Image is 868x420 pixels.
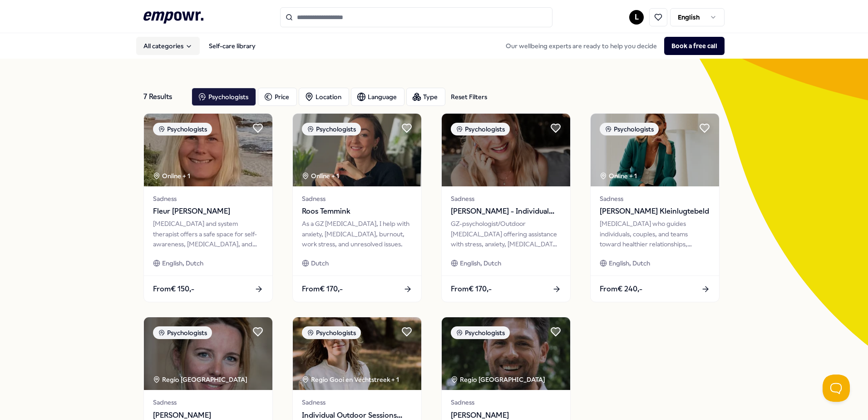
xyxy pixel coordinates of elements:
[609,258,650,268] span: English, Dutch
[451,397,561,407] span: Sadness
[258,88,297,106] button: Price
[629,10,644,25] button: L
[302,375,399,385] div: Regio Gooi en Vechtstreek + 1
[153,219,263,249] div: [MEDICAL_DATA] and system therapist offers a safe space for self-awareness, [MEDICAL_DATA], and m...
[153,205,263,217] span: Fleur [PERSON_NAME]
[590,113,720,302] a: package imagePsychologistsOnline + 1Sadness[PERSON_NAME] Kleinlugtebeld[MEDICAL_DATA] who guides ...
[293,317,421,390] img: package image
[600,219,710,249] div: [MEDICAL_DATA] who guides individuals, couples, and teams toward healthier relationships, growth,...
[451,123,510,135] div: Psychologists
[144,317,272,390] img: package image
[162,258,203,268] span: English, Dutch
[153,283,194,295] span: From € 150,-
[153,171,190,181] div: Online + 1
[442,114,570,186] img: package image
[192,88,256,106] button: Psychologists
[136,37,263,55] nav: Main
[293,114,421,186] img: package image
[451,205,561,217] span: [PERSON_NAME] - Individual Sessions
[600,283,642,295] span: From € 240,-
[451,375,547,385] div: Regio [GEOGRAPHIC_DATA]
[153,375,249,385] div: Regio [GEOGRAPHIC_DATA]
[153,123,212,135] div: Psychologists
[441,113,571,302] a: package imagePsychologistsSadness[PERSON_NAME] - Individual SessionsGZ-psychologist/Outdoor [MEDI...
[299,88,349,106] button: Location
[143,113,273,302] a: package imagePsychologistsOnline + 1SadnessFleur [PERSON_NAME][MEDICAL_DATA] and system therapist...
[302,397,412,407] span: Sadness
[451,219,561,249] div: GZ-psychologist/Outdoor [MEDICAL_DATA] offering assistance with stress, anxiety, [MEDICAL_DATA], ...
[302,326,361,339] div: Psychologists
[351,88,404,106] button: Language
[302,123,361,135] div: Psychologists
[280,7,552,27] input: Search for products, categories or subcategories
[600,194,710,204] span: Sadness
[451,92,487,102] div: Reset Filters
[144,114,272,186] img: package image
[591,114,719,186] img: package image
[451,194,561,204] span: Sadness
[600,205,710,217] span: [PERSON_NAME] Kleinlugtebeld
[311,258,329,268] span: Dutch
[600,123,659,135] div: Psychologists
[498,37,725,55] div: Our wellbeing experts are ready to help you decide
[451,326,510,339] div: Psychologists
[442,317,570,390] img: package image
[153,194,263,204] span: Sadness
[406,88,445,106] button: Type
[153,326,212,339] div: Psychologists
[302,194,412,204] span: Sadness
[823,375,850,402] iframe: Help Scout Beacon - Open
[302,205,412,217] span: Roos Temmink
[600,171,637,181] div: Online + 1
[143,88,184,106] div: 7 Results
[302,219,412,249] div: As a GZ [MEDICAL_DATA], I help with anxiety, [MEDICAL_DATA], burnout, work stress, and unresolved...
[302,171,339,181] div: Online + 1
[292,113,422,302] a: package imagePsychologistsOnline + 1SadnessRoos TemminkAs a GZ [MEDICAL_DATA], I help with anxiet...
[153,397,263,407] span: Sadness
[460,258,501,268] span: English, Dutch
[664,37,725,55] button: Book a free call
[451,283,492,295] span: From € 170,-
[302,283,343,295] span: From € 170,-
[202,37,263,55] a: Self-care library
[136,37,200,55] button: All categories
